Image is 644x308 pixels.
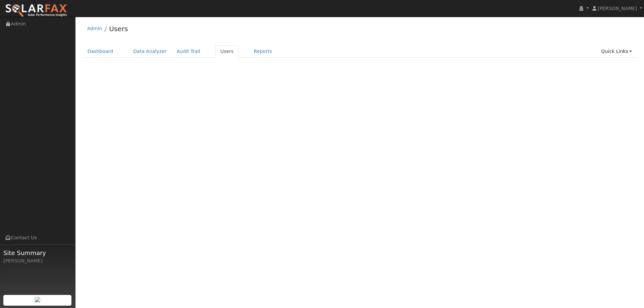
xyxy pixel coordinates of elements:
img: SolarFax [5,4,68,18]
span: [PERSON_NAME] [598,6,637,11]
a: Data Analyzer [128,45,172,58]
img: retrieve [35,297,40,302]
a: Admin [87,26,102,31]
a: Users [109,25,128,33]
a: Users [215,45,239,58]
span: Site Summary [3,248,72,257]
div: [PERSON_NAME] [3,257,72,264]
a: Dashboard [83,45,118,58]
a: Quick Links [596,45,637,58]
a: Audit Trail [172,45,205,58]
a: Reports [249,45,277,58]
